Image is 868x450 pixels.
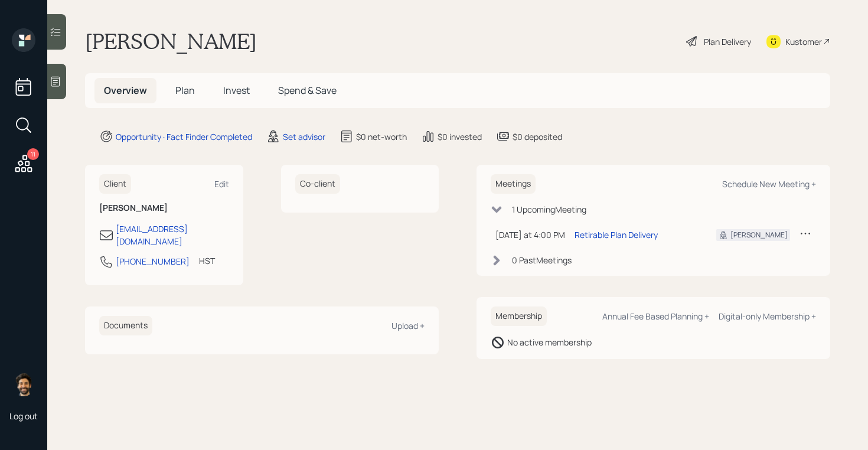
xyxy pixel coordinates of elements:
[116,223,229,247] div: [EMAIL_ADDRESS][DOMAIN_NAME]
[495,229,565,241] div: [DATE] at 4:00 PM
[99,316,152,335] h6: Documents
[283,131,325,143] div: Set advisor
[491,306,547,326] h6: Membership
[12,373,35,396] img: eric-schwartz-headshot.png
[438,131,482,143] div: $0 invested
[104,84,147,97] span: Overview
[722,178,816,190] div: Schedule New Meeting +
[223,84,250,97] span: Invest
[719,311,816,322] div: Digital-only Membership +
[491,174,536,194] h6: Meetings
[99,174,131,194] h6: Client
[116,255,190,268] div: [PHONE_NUMBER]
[512,254,572,266] div: 0 Past Meeting s
[704,35,751,48] div: Plan Delivery
[507,336,592,348] div: No active membership
[295,174,340,194] h6: Co-client
[199,255,215,267] div: HST
[27,148,39,160] div: 11
[391,320,425,331] div: Upload +
[356,131,407,143] div: $0 net-worth
[512,203,586,216] div: 1 Upcoming Meeting
[513,131,562,143] div: $0 deposited
[214,178,229,190] div: Edit
[85,28,257,54] h1: [PERSON_NAME]
[575,229,658,241] div: Retirable Plan Delivery
[9,410,38,422] div: Log out
[785,35,822,48] div: Kustomer
[116,131,252,143] div: Opportunity · Fact Finder Completed
[730,230,788,240] div: [PERSON_NAME]
[99,203,229,213] h6: [PERSON_NAME]
[602,311,709,322] div: Annual Fee Based Planning +
[175,84,195,97] span: Plan
[278,84,337,97] span: Spend & Save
